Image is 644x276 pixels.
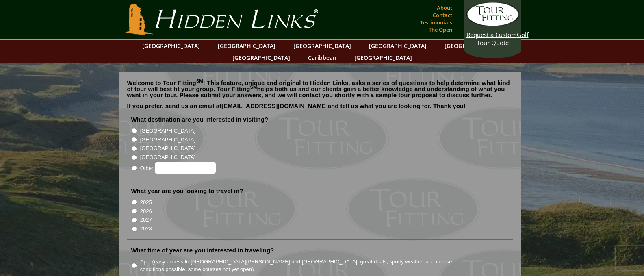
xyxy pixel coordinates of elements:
label: [GEOGRAPHIC_DATA] [140,144,195,152]
a: [GEOGRAPHIC_DATA] [350,52,416,63]
label: 2025 [140,198,152,206]
input: Other: [155,162,216,174]
label: [GEOGRAPHIC_DATA] [140,127,195,135]
label: 2028 [140,225,152,233]
span: Request a Custom [466,30,517,39]
p: Welcome to Tour Fitting ! This feature, unique and original to Hidden Links, asks a series of que... [127,80,513,98]
a: [GEOGRAPHIC_DATA] [138,40,204,52]
label: What time of year are you interested in traveling? [131,246,274,254]
label: 2027 [140,216,152,224]
label: What destination are you interested in visiting? [131,115,269,124]
label: Other: [140,162,216,174]
label: [GEOGRAPHIC_DATA] [140,136,195,144]
a: [GEOGRAPHIC_DATA] [214,40,280,52]
a: About [435,2,454,13]
a: [GEOGRAPHIC_DATA] [289,40,355,52]
sup: SM [250,85,257,89]
label: What year are you looking to travel in? [131,187,243,195]
sup: SM [196,78,203,83]
a: [GEOGRAPHIC_DATA] [228,52,294,63]
a: [GEOGRAPHIC_DATA] [365,40,431,52]
a: Caribbean [304,52,340,63]
a: The Open [427,24,454,35]
label: April (easy access to [GEOGRAPHIC_DATA][PERSON_NAME] and [GEOGRAPHIC_DATA], great deals, spotty w... [140,258,467,274]
a: Testimonials [418,17,454,28]
a: Request a CustomGolf Tour Quote [466,2,519,47]
a: Contact [431,9,454,21]
a: [GEOGRAPHIC_DATA] [440,40,506,52]
label: [GEOGRAPHIC_DATA] [140,153,195,161]
label: 2026 [140,207,152,215]
a: [EMAIL_ADDRESS][DOMAIN_NAME] [221,102,328,109]
p: If you prefer, send us an email at and tell us what you are looking for. Thank you! [127,103,513,115]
